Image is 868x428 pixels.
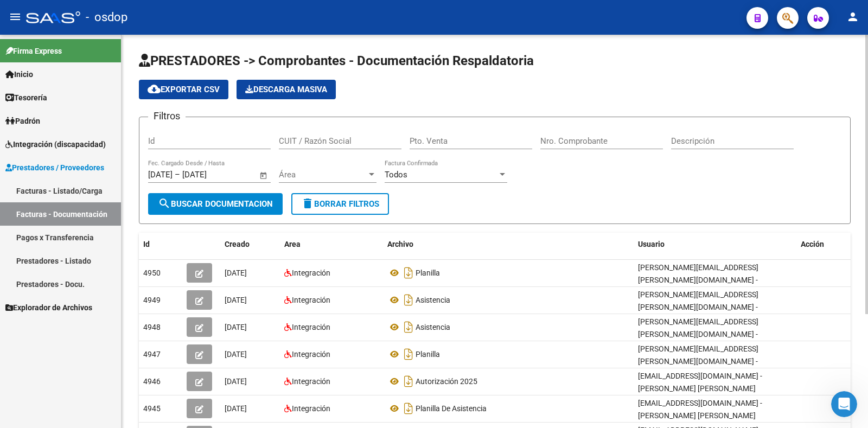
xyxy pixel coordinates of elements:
span: Planilla [416,269,440,277]
span: Asistencia [416,323,450,331]
span: [DATE] [225,296,247,304]
i: Descargar documento [401,291,416,309]
span: Integración [292,377,330,386]
span: Descarga Masiva [245,85,327,94]
button: Exportar CSV [139,80,228,99]
span: - osdop [86,5,127,29]
datatable-header-cell: Area [280,233,383,256]
mat-icon: cloud_download [148,82,161,95]
button: Open calendar [258,169,270,182]
span: Integración [292,296,330,304]
span: Borrar Filtros [301,199,379,209]
span: 4949 [143,296,161,304]
datatable-header-cell: Archivo [383,233,634,256]
mat-icon: search [158,197,171,210]
span: Firma Express [5,45,62,57]
span: 4946 [143,377,161,386]
span: [EMAIL_ADDRESS][DOMAIN_NAME] - [PERSON_NAME] [PERSON_NAME] [638,399,762,420]
h3: Filtros [148,108,186,124]
span: Área [279,170,367,180]
span: Planilla De Asistencia [416,404,487,413]
mat-icon: menu [9,10,22,23]
datatable-header-cell: Creado [220,233,280,256]
span: Explorador de Archivos [5,302,92,314]
span: Padrón [5,115,40,127]
span: PRESTADORES -> Comprobantes - Documentación Respaldatoria [139,53,534,68]
span: [DATE] [225,404,247,413]
span: [PERSON_NAME][EMAIL_ADDRESS][PERSON_NAME][DOMAIN_NAME] - [PERSON_NAME] [638,290,758,324]
i: Descargar documento [401,346,416,363]
datatable-header-cell: Id [139,233,182,256]
i: Descargar documento [401,373,416,390]
datatable-header-cell: Usuario [634,233,796,256]
span: 4947 [143,350,161,359]
span: [DATE] [225,323,247,331]
i: Descargar documento [401,264,416,282]
datatable-header-cell: Acción [796,233,851,256]
span: Usuario [638,240,665,248]
span: Integración [292,269,330,277]
span: Area [284,240,301,248]
span: Id [143,240,150,248]
span: Inicio [5,68,33,80]
span: [DATE] [225,377,247,386]
span: [PERSON_NAME][EMAIL_ADDRESS][PERSON_NAME][DOMAIN_NAME] - [PERSON_NAME] [638,317,758,351]
span: Creado [225,240,250,248]
button: Buscar Documentacion [148,193,283,215]
span: [DATE] [225,350,247,359]
span: Integración [292,323,330,331]
span: Integración [292,350,330,359]
input: Fecha inicio [148,170,173,180]
button: Borrar Filtros [291,193,389,215]
span: Todos [385,170,407,180]
mat-icon: delete [301,197,314,210]
span: Buscar Documentacion [158,199,273,209]
span: 4950 [143,269,161,277]
mat-icon: person [846,10,859,23]
input: Fecha fin [182,170,235,180]
span: Autorización 2025 [416,377,477,386]
span: Exportar CSV [148,85,220,94]
app-download-masive: Descarga masiva de comprobantes (adjuntos) [237,80,336,99]
span: Tesorería [5,92,47,104]
iframe: Intercom live chat [831,391,857,417]
span: Integración (discapacidad) [5,138,106,150]
span: Planilla [416,350,440,359]
span: Asistencia [416,296,450,304]
span: [EMAIL_ADDRESS][DOMAIN_NAME] - [PERSON_NAME] [PERSON_NAME] [638,372,762,393]
span: [DATE] [225,269,247,277]
span: Integración [292,404,330,413]
span: Prestadores / Proveedores [5,162,104,174]
i: Descargar documento [401,400,416,417]
span: Acción [801,240,824,248]
i: Descargar documento [401,318,416,336]
span: 4945 [143,404,161,413]
span: [PERSON_NAME][EMAIL_ADDRESS][PERSON_NAME][DOMAIN_NAME] - [PERSON_NAME] [638,263,758,297]
span: – [175,170,180,180]
span: Archivo [387,240,413,248]
button: Descarga Masiva [237,80,336,99]
span: 4948 [143,323,161,331]
span: [PERSON_NAME][EMAIL_ADDRESS][PERSON_NAME][DOMAIN_NAME] - [PERSON_NAME] [638,344,758,378]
